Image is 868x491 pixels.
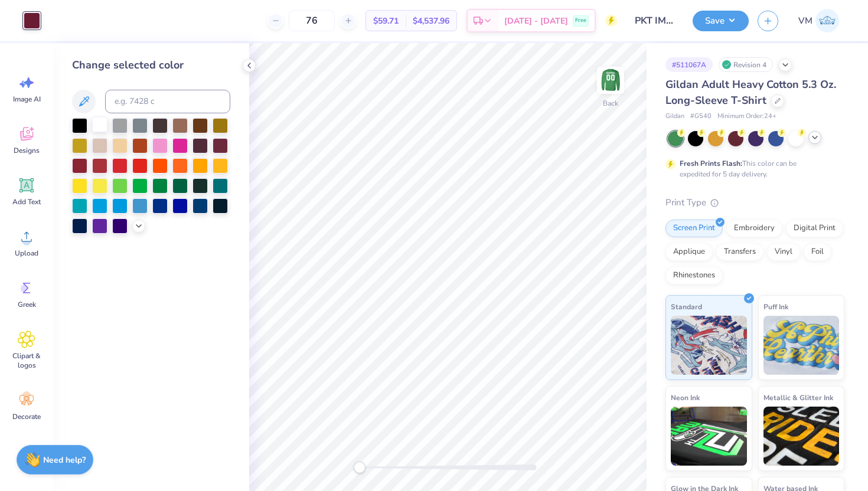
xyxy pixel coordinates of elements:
span: Standard [671,300,702,313]
div: Print Type [665,196,844,210]
span: Greek [18,300,36,309]
div: Embroidery [726,220,782,237]
span: Neon Ink [671,391,700,404]
span: # G540 [690,112,712,122]
a: VM [793,9,844,32]
img: Metallic & Glitter Ink [763,407,840,466]
div: Rhinestones [665,267,723,284]
div: Accessibility label [354,461,366,473]
div: Vinyl [767,243,800,261]
img: Puff Ink [763,316,840,375]
input: – – [289,10,335,31]
span: Clipart & logos [7,351,46,370]
span: Free [575,17,586,25]
strong: Fresh Prints Flash: [680,159,742,168]
div: Back [603,98,618,109]
div: Applique [665,243,713,261]
span: Decorate [12,412,41,421]
span: $59.71 [373,15,399,27]
div: Transfers [716,243,763,261]
span: Puff Ink [763,300,788,313]
span: Metallic & Glitter Ink [763,391,833,404]
img: Standard [671,316,747,375]
div: Screen Print [665,220,723,237]
span: [DATE] - [DATE] [504,15,568,27]
span: Gildan Adult Heavy Cotton 5.3 Oz. Long-Sleeve T-Shirt [665,77,836,107]
span: Upload [15,248,38,258]
strong: Need help? [43,454,86,466]
span: VM [798,14,812,28]
div: Foil [804,243,831,261]
div: # 511067A [665,57,713,72]
div: This color can be expedited for 5 day delivery. [680,158,825,179]
span: Designs [14,146,40,155]
span: Image AI [13,94,41,104]
div: Revision 4 [719,57,773,72]
img: Back [599,68,622,92]
img: Neon Ink [671,407,747,466]
button: Save [693,11,749,31]
input: Untitled Design [626,9,684,32]
span: Gildan [665,112,684,122]
img: Victoria Major [815,9,839,32]
span: $4,537.96 [413,15,449,27]
span: Add Text [12,197,41,207]
div: Change selected color [72,57,230,73]
input: e.g. 7428 c [105,90,230,113]
div: Digital Print [786,220,843,237]
span: Minimum Order: 24 + [717,112,776,122]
